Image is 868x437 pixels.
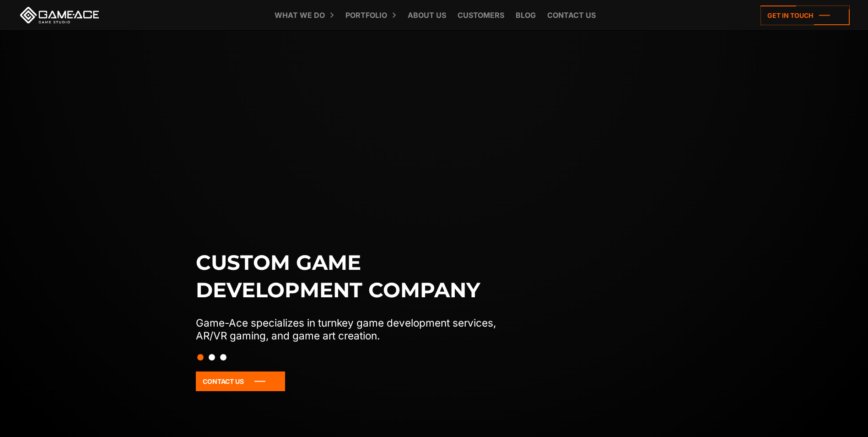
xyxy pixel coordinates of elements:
a: Contact Us [196,371,285,391]
p: Game-Ace specializes in turnkey game development services, AR/VR gaming, and game art creation. [196,317,515,342]
button: Slide 2 [209,350,215,365]
h1: Custom game development company [196,249,515,304]
a: Get in touch [760,5,850,25]
button: Slide 1 [197,350,204,365]
button: Slide 3 [220,350,226,365]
